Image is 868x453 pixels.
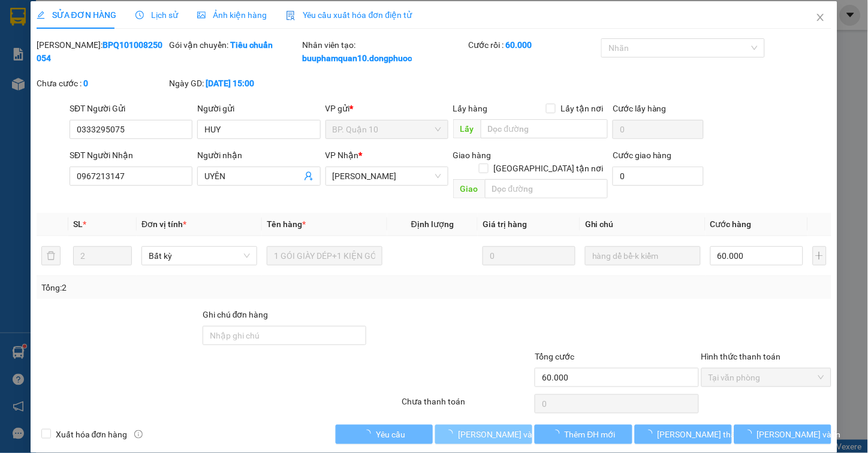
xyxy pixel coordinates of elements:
[336,425,433,444] button: Yêu cầu
[197,149,320,162] div: Người nhận
[613,104,667,113] label: Cước lấy hàng
[701,352,781,361] label: Hình thức thanh toán
[565,428,616,441] span: Thêm ĐH mới
[73,219,83,229] span: SL
[325,150,359,160] span: VP Nhận
[485,179,608,198] input: Dọc đường
[411,219,454,229] span: Định lượng
[41,281,336,294] div: Tổng: 2
[37,77,167,90] div: Chưa cước :
[644,430,658,438] span: loading
[445,430,458,438] span: loading
[302,53,412,63] b: buuphamquan10.dongphuoc
[483,246,575,265] input: 0
[197,10,267,20] span: Ảnh kiện hàng
[453,119,481,138] span: Lấy
[70,102,192,115] div: SĐT Người Gửi
[325,102,448,115] div: VP gửi
[83,78,88,88] b: 0
[203,326,366,345] input: Ghi chú đơn hàng
[333,120,441,138] span: BP. Quận 10
[267,219,306,229] span: Tên hàng
[401,395,534,416] div: Chưa thanh toán
[468,38,599,52] div: Cước rồi :
[206,78,254,88] b: [DATE] 15:00
[489,162,608,175] span: [GEOGRAPHIC_DATA] tận nơi
[613,167,704,186] input: Cước giao hàng
[556,102,608,115] span: Lấy tận nơi
[709,369,825,386] span: Tại văn phòng
[302,38,466,65] div: Nhân viên tạo:
[37,11,45,19] span: edit
[169,77,300,90] div: Ngày GD:
[635,425,732,444] button: [PERSON_NAME] thay đổi
[149,247,250,265] span: Bất kỳ
[70,149,192,162] div: SĐT Người Nhận
[613,150,672,160] label: Cước giao hàng
[453,179,485,198] span: Giao
[363,430,376,438] span: loading
[51,428,132,441] span: Xuất hóa đơn hàng
[141,219,186,229] span: Đơn vị tính
[304,171,314,181] span: user-add
[816,13,825,22] span: close
[551,430,565,438] span: loading
[37,10,116,20] span: SỬA ĐƠN HÀNG
[804,1,837,35] button: Close
[453,150,492,160] span: Giao hàng
[41,246,61,265] button: delete
[286,11,296,20] img: icon
[734,425,831,444] button: [PERSON_NAME] và In
[744,430,757,438] span: loading
[169,38,300,52] div: Gói vận chuyển:
[535,425,632,444] button: Thêm ĐH mới
[197,11,206,19] span: picture
[481,119,608,138] input: Dọc đường
[813,246,827,265] button: plus
[435,425,532,444] button: [PERSON_NAME] và Giao hàng
[230,40,273,50] b: Tiêu chuẩn
[286,10,412,20] span: Yêu cầu xuất hóa đơn điện tử
[483,219,527,229] span: Giá trị hàng
[757,428,841,441] span: [PERSON_NAME] và In
[458,428,573,441] span: [PERSON_NAME] và Giao hàng
[333,167,441,185] span: Hòa Thành
[658,428,754,441] span: [PERSON_NAME] thay đổi
[135,11,144,19] span: clock-circle
[134,430,143,439] span: info-circle
[197,102,320,115] div: Người gửi
[267,246,382,265] input: VD: Bàn, Ghế
[453,104,488,113] span: Lấy hàng
[535,352,574,361] span: Tổng cước
[580,213,706,236] th: Ghi chú
[37,38,167,65] div: [PERSON_NAME]:
[135,10,178,20] span: Lịch sử
[585,246,701,265] input: Ghi Chú
[376,428,405,441] span: Yêu cầu
[613,120,704,139] input: Cước lấy hàng
[203,310,269,319] label: Ghi chú đơn hàng
[710,219,752,229] span: Cước hàng
[505,40,532,50] b: 60.000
